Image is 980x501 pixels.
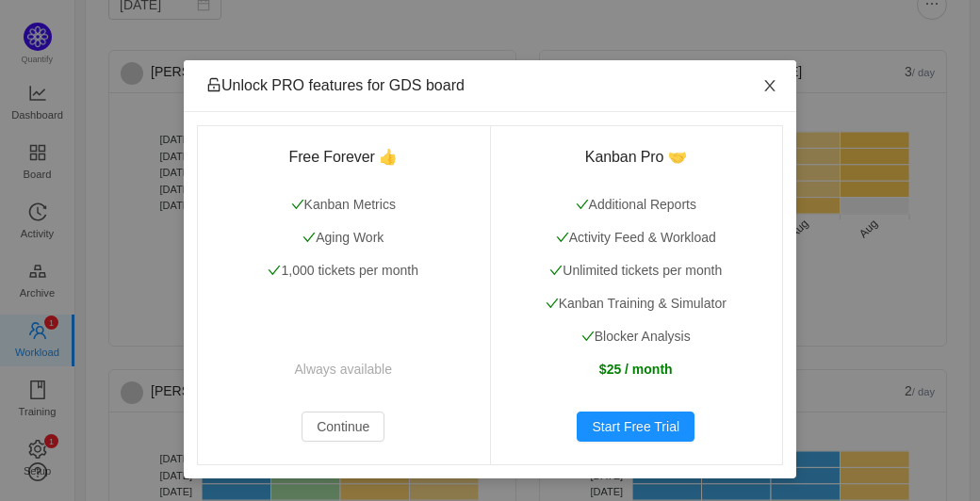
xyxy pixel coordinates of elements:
[302,412,384,442] button: Continue
[220,148,467,167] h3: Free Forever 👍
[513,261,760,281] p: Unlimited tickets per month
[206,77,221,92] i: icon: unlock
[743,60,796,113] button: Close
[577,412,694,442] button: Start Free Trial
[556,231,569,244] i: icon: check
[549,264,563,277] i: icon: check
[302,231,316,244] i: icon: check
[291,198,304,211] i: icon: check
[268,263,418,278] span: 1,000 tickets per month
[599,362,673,377] strong: $25 / month
[513,148,760,167] h3: Kanban Pro 🤝
[268,264,281,277] i: icon: check
[513,294,760,314] p: Kanban Training & Simulator
[581,330,595,343] i: icon: check
[206,77,465,93] span: Unlock PRO features for GDS board
[220,195,467,215] p: Kanban Metrics
[762,78,777,93] i: icon: close
[220,360,467,380] p: Always available
[513,228,760,248] p: Activity Feed & Workload
[513,195,760,215] p: Additional Reports
[220,228,467,248] p: Aging Work
[576,198,589,211] i: icon: check
[546,297,559,310] i: icon: check
[513,327,760,347] p: Blocker Analysis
